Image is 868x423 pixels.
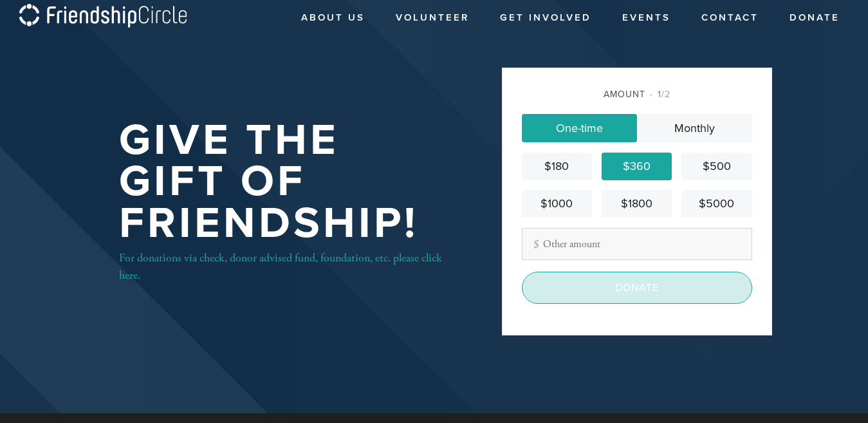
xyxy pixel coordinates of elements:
div: $1800 [607,195,667,212]
div: Amount [522,88,752,101]
div: $500 [687,158,746,175]
a: $360 [602,153,672,180]
input: Other amount [522,228,752,260]
a: About Us [291,6,374,30]
div: $360 [607,158,667,175]
a: Donate [780,6,849,30]
a: $180 [522,153,592,180]
span: 1 [658,89,661,100]
h1: Give the Gift of Friendship! [119,120,460,245]
a: One-time [522,114,637,142]
a: $500 [681,153,752,180]
span: /2 [650,89,670,100]
a: For donations via check, donor advised fund, foundation, etc. please click here. [119,250,442,283]
a: Volunteer [386,6,479,30]
div: $1000 [527,195,587,212]
a: $1000 [522,190,592,218]
input: Donate [522,272,752,304]
a: Events [613,6,680,30]
a: Contact [692,6,768,30]
a: Get Involved [490,6,601,30]
img: logo_fc.png [19,4,187,29]
div: $5000 [687,195,746,212]
a: $1800 [602,190,672,218]
a: $5000 [681,190,752,218]
div: $180 [527,158,587,175]
a: Monthly [637,114,752,142]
